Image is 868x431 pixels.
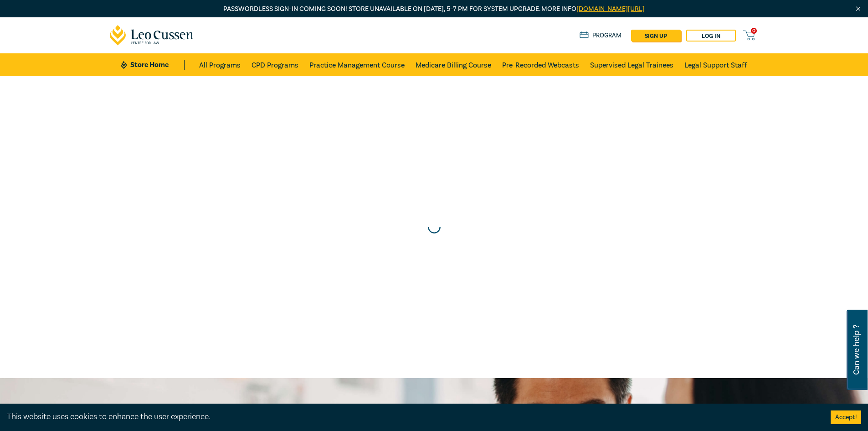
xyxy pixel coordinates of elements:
[576,5,645,13] a: [DOMAIN_NAME][URL]
[416,53,491,76] a: Medicare Billing Course
[309,53,405,76] a: Practice Management Course
[121,60,184,70] a: Store Home
[502,53,579,76] a: Pre-Recorded Webcasts
[854,5,862,13] img: Close
[590,53,673,76] a: Supervised Legal Trainees
[831,410,861,424] button: Accept cookies
[852,315,861,384] span: Can we help ?
[684,53,747,76] a: Legal Support Staff
[7,411,817,423] div: This website uses cookies to enhance the user experience.
[252,53,298,76] a: CPD Programs
[580,31,622,41] a: Program
[686,30,736,42] a: Log in
[110,4,759,14] p: Passwordless sign-in coming soon! Store unavailable on [DATE], 5–7 PM for system upgrade. More info
[751,28,757,34] span: 0
[199,53,241,76] a: All Programs
[631,30,681,42] a: sign up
